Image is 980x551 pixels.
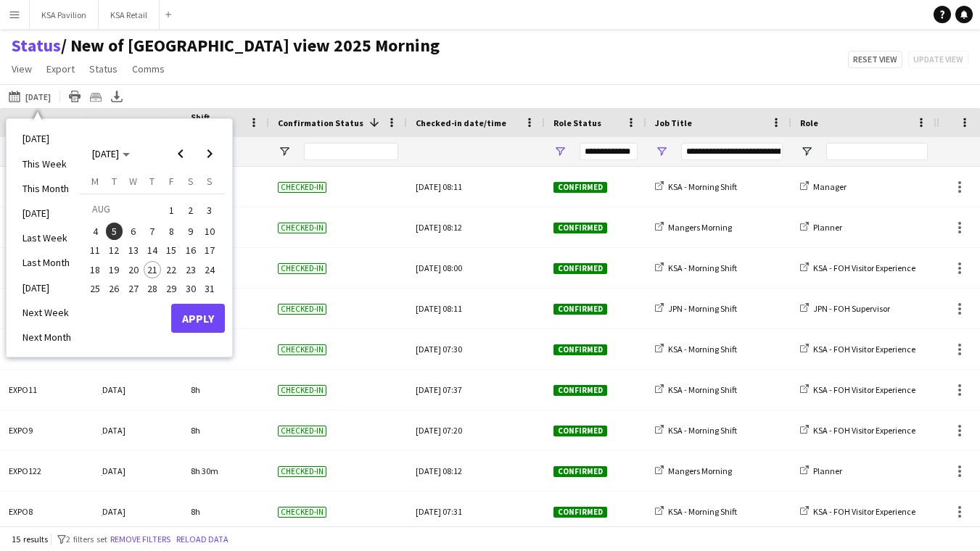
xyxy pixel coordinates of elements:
[416,329,536,369] div: [DATE] 07:30
[132,62,165,75] span: Comms
[144,223,161,240] span: 7
[108,88,125,105] app-action-btn: Export XLSX
[655,465,732,476] a: Mangers Morning
[668,303,737,314] span: JPN - Morning Shift
[91,175,99,188] span: M
[162,261,180,278] span: 22
[278,344,326,355] span: Checked-in
[278,182,326,193] span: Checked-in
[800,425,915,436] a: KSA - FOH Visitor Experience
[416,370,536,410] div: [DATE] 07:37
[553,507,607,518] span: Confirmed
[125,242,142,260] span: 13
[66,534,107,544] span: 2 filters set
[143,279,162,298] button: 28-08-2025
[86,222,104,241] button: 04-08-2025
[553,426,607,436] span: Confirmed
[181,279,199,298] button: 30-08-2025
[655,117,692,128] span: Job Title
[800,222,842,233] a: Planner
[104,222,123,241] button: 05-08-2025
[99,1,160,29] button: KSA Retail
[87,88,104,105] app-action-btn: Crew files as ZIP
[104,241,123,260] button: 12-08-2025
[182,410,269,450] div: 8h
[416,410,536,450] div: [DATE] 07:20
[416,492,536,531] div: [DATE] 07:31
[655,181,737,192] a: KSA - Morning Shift
[655,145,668,158] button: Open Filter Menu
[553,344,607,355] span: Confirmed
[813,344,915,355] span: KSA - FOH Visitor Experience
[182,280,199,297] span: 30
[800,117,818,128] span: Role
[201,280,218,297] span: 31
[171,304,225,333] button: Apply
[86,261,104,278] span: 18
[12,35,61,57] a: Status
[144,280,161,297] span: 28
[182,451,269,491] div: 8h 30m
[162,242,180,260] span: 15
[668,262,737,273] span: KSA - Morning Shift
[162,200,180,220] span: 1
[416,207,536,247] div: [DATE] 08:12
[200,241,219,260] button: 17-08-2025
[201,261,218,278] span: 24
[106,242,123,260] span: 12
[553,223,607,233] span: Confirmed
[553,466,607,477] span: Confirmed
[104,260,123,279] button: 19-08-2025
[416,289,536,328] div: [DATE] 08:11
[278,263,326,274] span: Checked-in
[813,181,847,192] span: Manager
[166,139,195,168] button: Previous month
[278,466,326,477] span: Checked-in
[143,260,162,279] button: 21-08-2025
[144,261,161,278] span: 21
[655,506,737,517] a: KSA - Morning Shift
[162,222,181,241] button: 08-08-2025
[182,223,199,240] span: 9
[107,531,173,547] button: Remove filters
[173,531,231,547] button: Reload data
[182,242,199,260] span: 16
[86,199,162,222] td: AUG
[416,167,536,207] div: [DATE] 08:11
[6,88,54,105] button: [DATE]
[201,223,218,240] span: 10
[124,260,143,279] button: 20-08-2025
[14,300,80,325] li: Next Week
[668,384,737,395] span: KSA - Morning Shift
[553,145,567,158] button: Open Filter Menu
[14,250,80,275] li: Last Month
[200,222,219,241] button: 10-08-2025
[278,223,326,233] span: Checked-in
[800,262,915,273] a: KSA - FOH Visitor Experience
[61,35,440,57] span: New of Osaka view 2025 Morning
[182,370,269,410] div: 8h
[826,143,928,160] input: Role Filter Input
[553,182,607,193] span: Confirmed
[14,325,80,349] li: Next Month
[800,465,842,476] a: Planner
[668,344,737,355] span: KSA - Morning Shift
[14,201,80,225] li: [DATE]
[14,126,80,151] li: [DATE]
[92,147,119,160] span: [DATE]
[668,181,737,192] span: KSA - Morning Shift
[800,384,915,395] a: KSA - FOH Visitor Experience
[553,263,607,274] span: Confirmed
[668,465,732,476] span: Mangers Morning
[553,117,601,128] span: Role Status
[655,303,737,314] a: JPN - Morning Shift
[182,261,199,278] span: 23
[200,279,219,298] button: 31-08-2025
[553,304,607,315] span: Confirmed
[416,248,536,288] div: [DATE] 08:00
[800,506,915,517] a: KSA - FOH Visitor Experience
[125,223,142,240] span: 6
[655,222,732,233] a: Mangers Morning
[655,262,737,273] a: KSA - Morning Shift
[106,280,123,297] span: 26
